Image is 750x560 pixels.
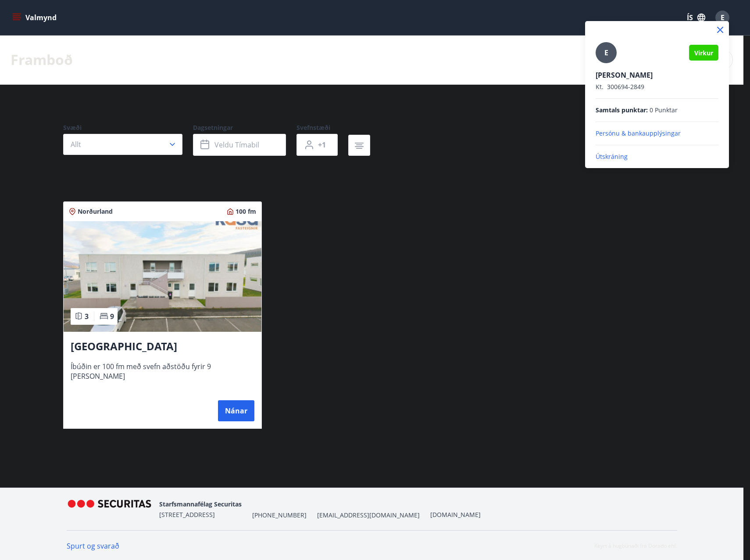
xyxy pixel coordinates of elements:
[604,48,608,57] span: E
[596,83,604,91] span: Kt.
[596,83,718,91] p: 300694-2849
[694,49,713,57] span: Virkur
[596,106,648,115] span: Samtals punktar :
[596,152,718,161] p: Útskráning
[650,106,678,115] span: 0 Punktar
[596,129,718,138] p: Persónu & bankaupplýsingar
[596,70,718,80] p: [PERSON_NAME]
